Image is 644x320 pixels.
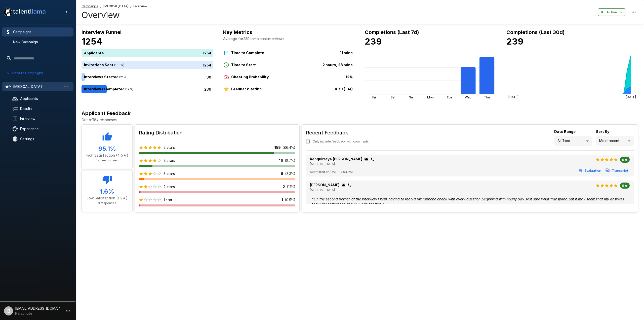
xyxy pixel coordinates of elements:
[82,110,131,116] b: Applicant Feedback
[204,86,211,92] p: 239
[310,188,335,192] span: [MEDICAL_DATA]
[82,36,102,47] b: 1254
[98,201,116,205] span: 3 responses
[82,29,122,35] b: Interview Funnel
[285,158,295,163] p: ( 8.7 %)
[82,10,147,20] h4: Overview
[86,188,128,196] h5: 1.6 %
[139,129,295,137] h6: Rating Distribution
[554,136,592,146] div: All Time
[596,129,609,134] b: Sort By
[506,36,524,47] b: 239
[506,29,565,35] b: Completions (Last 30d)
[130,4,131,9] span: /
[626,95,636,99] tspan: [DATE]
[370,157,374,161] div: Click to copy
[274,145,281,150] p: 159
[164,184,175,189] p: 2 stars
[365,29,419,35] b: Completions (Last 7d)
[310,162,335,166] span: [MEDICAL_DATA]
[596,136,634,146] div: Most recent
[310,169,353,174] span: Submitted on [DATE] 4:04 PM
[231,63,256,67] b: Time to Start
[231,75,269,79] b: Cheating Probability
[341,183,345,187] div: Click to copy
[554,129,576,134] b: Date Range
[207,74,211,80] p: 30
[283,145,295,150] p: ( 86.4 %)
[310,195,630,209] div: " On the second portion of the interview I kept having to redo a microphone check with every ques...
[96,158,118,162] span: 175 responses
[287,184,295,189] p: ( 1.1 %)
[365,36,382,47] b: 239
[335,87,353,91] b: 4.79 (184)
[306,129,373,137] h6: Recent Feedback
[347,183,351,187] div: Click to copy
[100,4,101,9] span: /
[447,95,452,99] tspan: Tue
[323,63,353,67] b: 2 hours, 28 mins
[164,158,175,163] p: 4 stars
[310,183,339,188] p: [PERSON_NAME]
[164,171,175,176] p: 3 stars
[223,36,355,41] p: Average for 239 completed interviews
[391,95,395,99] tspan: Sat
[364,157,368,161] div: Click to copy
[484,95,490,99] tspan: Thu
[203,50,211,55] p: 1254
[285,171,295,176] p: ( 3.3 %)
[620,184,630,188] span: 5★
[605,167,630,174] button: Transcript
[86,145,128,153] h5: 95.1 %
[283,184,285,189] p: 2
[620,158,630,162] span: 5★
[103,4,128,9] span: [MEDICAL_DATA]
[310,157,362,162] p: Kenquirreya [PERSON_NAME]
[409,95,415,99] tspan: Sun
[281,197,283,202] p: 1
[465,95,471,99] tspan: Wed
[223,29,252,35] b: Key Metrics
[279,158,283,163] p: 16
[203,62,211,67] p: 1254
[427,95,434,99] tspan: Mon
[285,197,295,202] p: ( 0.5 %)
[281,171,283,176] p: 6
[372,95,376,99] tspan: Fri
[598,8,625,16] button: Active
[164,197,172,202] p: 1 star
[133,4,147,9] span: Overview
[164,145,175,150] p: 5 stars
[86,196,128,201] p: Low Satisfaction (1-2★)
[231,87,262,91] b: Feedback Rating
[82,4,98,8] u: Campaigns
[508,95,518,99] tspan: [DATE]
[231,51,264,55] b: Time to Complete
[313,139,369,144] span: Only include feedback with comments
[86,153,128,158] p: High Satisfaction (4-5★)
[82,117,638,122] p: Out of 184 responses
[346,75,353,79] b: 12%
[340,51,353,55] b: 11 mins
[577,167,602,174] button: Evaluation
